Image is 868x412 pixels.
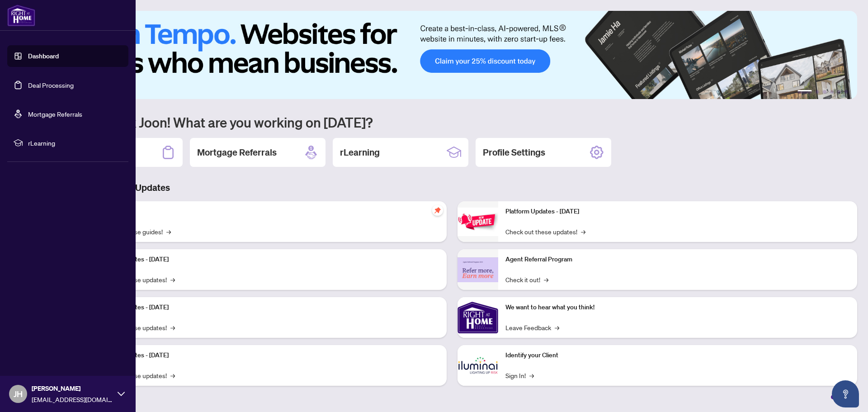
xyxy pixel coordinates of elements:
a: Dashboard [28,52,59,60]
button: 3 [823,90,826,94]
img: Agent Referral Program [458,257,498,282]
p: Platform Updates - [DATE] [95,350,439,360]
a: Check it out!→ [505,275,548,284]
a: Deal Processing [28,81,74,89]
p: Identify your Client [505,350,850,360]
p: Agent Referral Program [505,255,850,265]
span: → [581,227,585,237]
button: Open asap [832,380,859,407]
img: Platform Updates - June 23, 2025 [458,208,498,236]
button: 6 [844,90,848,94]
a: Leave Feedback→ [505,322,559,332]
span: [EMAIL_ADDRESS][DOMAIN_NAME] [32,394,113,404]
h3: Brokerage & Industry Updates [47,181,857,194]
h2: Profile Settings [483,146,545,159]
span: rLearning [28,138,122,148]
a: Check out these updates!→ [505,227,585,237]
img: logo [7,5,35,26]
span: JH [14,388,23,400]
img: We want to hear what you think! [458,297,498,338]
span: → [170,322,175,332]
img: Identify your Client [458,345,498,386]
button: 1 [797,90,812,94]
p: Platform Updates - [DATE] [505,207,850,217]
img: Slide 0 [47,11,857,99]
span: [PERSON_NAME] [32,384,113,393]
a: Mortgage Referrals [28,110,82,118]
span: → [529,370,534,380]
a: Sign In!→ [505,370,534,380]
p: We want to hear what you think! [505,303,850,313]
span: → [544,275,548,284]
p: Self-Help [95,207,439,217]
button: 4 [830,90,834,94]
h1: Welcome back Joon! What are you working on [DATE]? [47,114,857,131]
button: 2 [816,90,819,94]
h2: Mortgage Referrals [197,146,277,159]
p: Platform Updates - [DATE] [95,303,439,313]
span: → [170,275,175,284]
span: → [555,322,559,332]
button: 5 [837,90,841,94]
h2: rLearning [340,146,380,159]
span: → [166,227,171,237]
span: pushpin [432,205,443,216]
p: Platform Updates - [DATE] [95,255,439,265]
span: → [170,370,175,380]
